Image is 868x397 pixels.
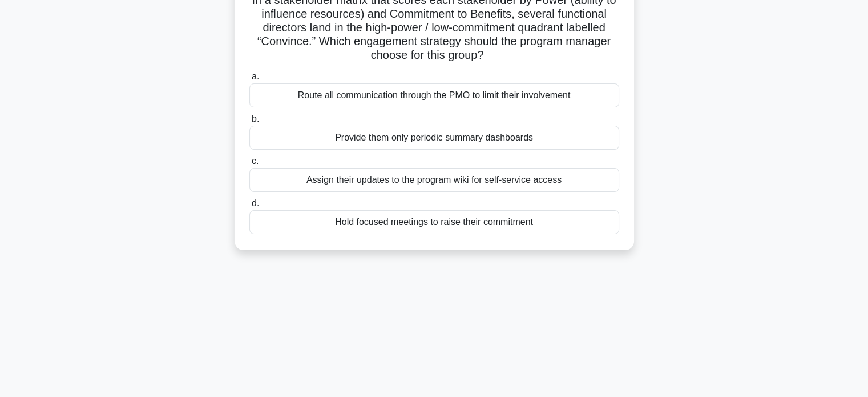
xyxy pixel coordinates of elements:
[252,156,259,166] span: c.
[252,198,259,208] span: d.
[252,71,259,81] span: a.
[249,210,619,234] div: Hold focused meetings to raise their commitment
[249,126,619,150] div: Provide them only periodic summary dashboards
[249,168,619,192] div: Assign their updates to the program wiki for self-service access
[249,83,619,107] div: Route all communication through the PMO to limit their involvement
[252,114,259,123] span: b.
